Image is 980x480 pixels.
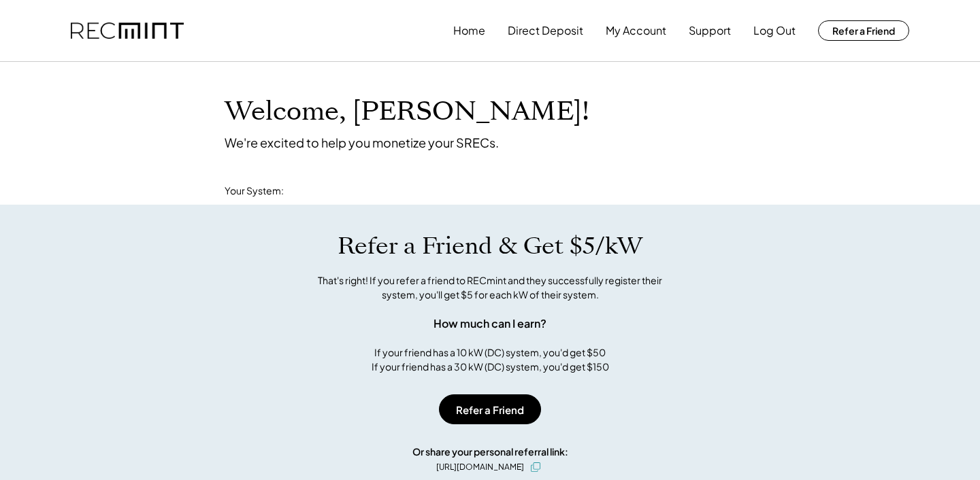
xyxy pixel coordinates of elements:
[436,461,524,473] div: [URL][DOMAIN_NAME]
[689,17,731,44] button: Support
[439,394,541,424] button: Refer a Friend
[338,232,642,260] h1: Refer a Friend & Get $5/kW
[225,96,589,128] h1: Welcome, [PERSON_NAME]!
[71,22,184,39] img: recmint-logotype%403x.png
[225,135,499,150] div: We're excited to help you monetize your SRECs.
[753,17,796,44] button: Log Out
[372,345,609,374] div: If your friend has a 10 kW (DC) system, you'd get $50 If your friend has a 30 kW (DC) system, you...
[606,17,666,44] button: My Account
[508,17,583,44] button: Direct Deposit
[527,459,544,475] button: click to copy
[434,315,546,332] div: How much can I earn?
[818,20,909,41] button: Refer a Friend
[303,273,677,302] div: That's right! If you refer a friend to RECmint and they successfully register their system, you'l...
[412,445,568,459] div: Or share your personal referral link:
[453,17,485,44] button: Home
[225,184,284,198] div: Your System:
